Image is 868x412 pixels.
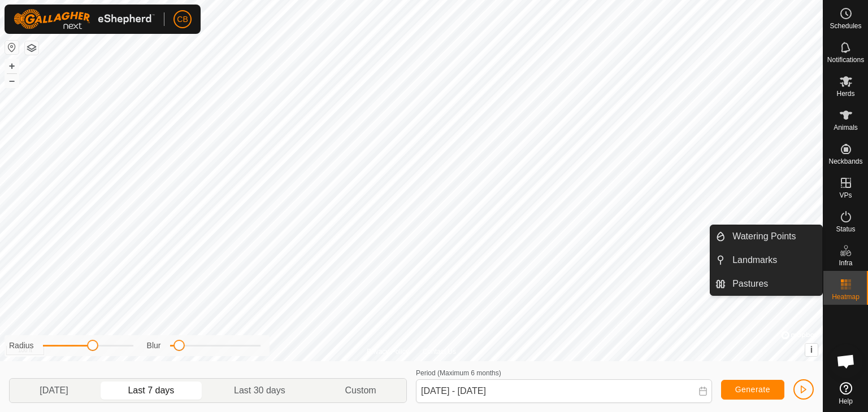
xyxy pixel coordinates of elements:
span: Infra [839,260,852,266]
a: Watering Points [726,225,822,248]
span: Heatmap [832,293,860,300]
span: i [810,345,813,354]
a: Pastures [726,273,822,295]
button: + [5,59,19,73]
span: VPs [839,192,852,199]
span: Last 30 days [234,384,285,397]
button: i [805,344,818,356]
a: Landmarks [726,249,822,271]
button: Generate [721,380,784,400]
img: Gallagher Logo [14,9,155,29]
span: CB [177,14,188,25]
span: Watering Points [732,230,796,243]
span: [DATE] [40,384,68,397]
span: Schedules [830,23,861,29]
span: Animals [834,124,858,131]
button: Reset Map [5,41,19,54]
label: Blur [147,340,161,352]
label: Radius [9,340,34,352]
a: Help [823,378,868,409]
span: Status [836,226,855,233]
li: Pastures [710,273,822,295]
span: Notifications [827,56,864,63]
span: Landmarks [732,253,777,267]
li: Watering Points [710,225,822,248]
span: Help [839,398,853,405]
span: Neckbands [828,158,862,165]
a: Privacy Policy [367,347,409,357]
button: – [5,74,19,87]
span: Generate [735,385,770,394]
span: Last 7 days [128,384,174,397]
button: Map Layers [25,41,38,55]
label: Period (Maximum 6 months) [416,369,501,377]
div: Open chat [829,344,863,378]
li: Landmarks [710,249,822,271]
span: Herds [836,90,854,97]
span: Custom [345,384,376,397]
a: Contact Us [423,347,456,357]
span: Pastures [732,277,768,291]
